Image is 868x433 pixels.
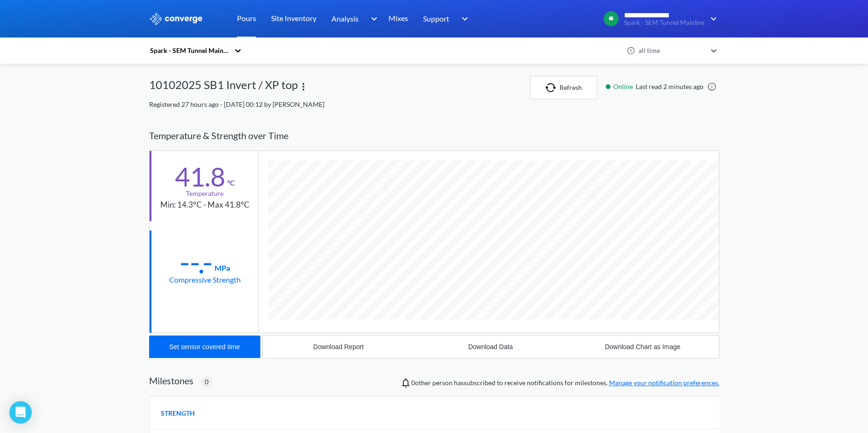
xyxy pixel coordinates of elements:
[567,336,718,358] button: Download Chart as Image
[601,82,719,92] div: Last read 2 minutes ago
[636,45,706,56] div: all time
[400,377,411,388] img: notifications-icon.svg
[149,375,194,386] h2: Milestones
[415,336,567,358] button: Download Data
[169,343,240,351] div: Set sensor covered time
[423,13,449,24] span: Support
[149,100,324,108] span: Registered 27 hours ago - [DATE] 00:12 by [PERSON_NAME]
[545,83,560,92] img: icon-refresh.svg
[468,343,513,351] div: Download Data
[149,13,203,25] img: logo_ewhite.svg
[263,336,415,358] button: Download Report
[179,250,213,274] div: --.-
[149,45,230,56] div: Spark - SEM Tunnel Mainline
[149,121,719,150] div: Temperature & Strength over Time
[161,408,195,418] span: STRENGTH
[411,379,431,387] span: 0 other
[160,199,250,211] div: Min: 14.3°C - Max 41.8°C
[169,274,241,285] div: Compressive Strength
[205,377,208,387] span: 0
[624,19,704,26] span: Spark - SEM Tunnel Mainline
[331,13,359,24] span: Analysis
[704,13,719,24] img: downArrow.svg
[609,379,719,387] a: Manage your notification preferences.
[9,401,32,424] div: Open Intercom Messenger
[627,46,635,55] img: icon-clock.svg
[456,13,471,24] img: downArrow.svg
[186,188,223,199] div: Temperature
[365,13,380,24] img: downArrow.svg
[149,76,298,99] div: 10102025 SB1 Invert / XP top
[411,378,719,388] span: person has subscribed to receive notifications for milestones.
[313,343,364,351] div: Download Report
[175,165,225,188] div: 41.8
[149,336,260,358] button: Set sensor covered time
[530,76,597,99] button: Refresh
[613,82,636,92] span: Online
[298,81,309,92] img: more.svg
[605,343,681,351] div: Download Chart as Image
